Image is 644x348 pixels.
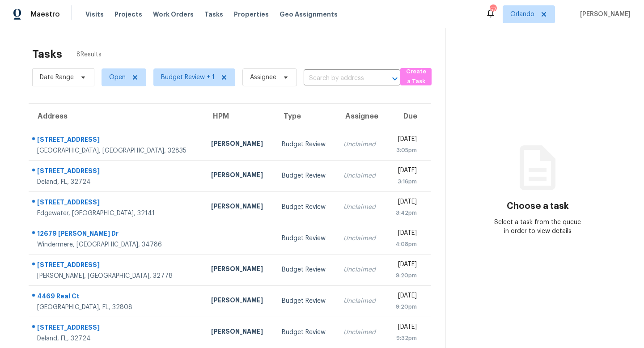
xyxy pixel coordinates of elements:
div: [PERSON_NAME] [211,139,267,150]
div: Budget Review [282,203,329,212]
span: Open [109,73,126,82]
th: Address [29,104,204,129]
div: [DATE] [393,135,417,146]
div: Unclaimed [343,328,379,337]
div: Unclaimed [343,203,379,212]
div: Budget Review [282,328,329,337]
span: Budget Review + 1 [161,73,215,82]
div: 3:42pm [393,208,417,217]
div: [DATE] [393,229,417,240]
div: Budget Review [282,265,329,274]
div: [DATE] [393,323,417,334]
div: [GEOGRAPHIC_DATA], [GEOGRAPHIC_DATA], 32835 [37,146,197,155]
div: Deland, FL, 32724 [37,334,197,343]
button: Open [389,72,401,85]
span: Create a Task [405,67,427,87]
span: 8 Results [76,50,102,59]
span: Projects [114,10,142,19]
span: [PERSON_NAME] [576,10,631,19]
h2: Tasks [32,50,62,59]
div: Deland, FL, 32724 [37,178,197,187]
span: Work Orders [153,10,194,19]
div: Unclaimed [343,297,379,306]
div: [DATE] [393,260,417,271]
div: 9:32pm [393,334,417,343]
div: Budget Review [282,171,329,180]
div: 3:05pm [393,146,417,155]
div: Edgewater, [GEOGRAPHIC_DATA], 32141 [37,209,197,218]
div: [PERSON_NAME] [211,264,267,276]
div: 4:08pm [393,240,417,249]
span: Assignee [250,73,276,82]
div: [STREET_ADDRESS] [37,135,197,146]
div: [PERSON_NAME] [211,170,267,182]
span: Orlando [510,10,534,19]
div: 4469 Real Ct [37,292,197,303]
span: Maestro [30,10,60,19]
div: 12679 [PERSON_NAME] Dr [37,229,197,240]
div: [PERSON_NAME], [GEOGRAPHIC_DATA], 32778 [37,272,197,280]
div: Unclaimed [343,234,379,243]
div: 57 [490,5,496,14]
span: Tasks [204,11,223,17]
span: Properties [234,10,269,19]
th: Due [386,104,431,129]
div: [STREET_ADDRESS] [37,166,197,178]
div: [STREET_ADDRESS] [37,198,197,209]
div: [STREET_ADDRESS] [37,323,197,334]
div: Windermere, [GEOGRAPHIC_DATA], 34786 [37,240,197,249]
div: Budget Review [282,297,329,306]
button: Create a Task [400,68,432,85]
div: Select a task from the queue in order to view details [491,218,584,236]
div: [PERSON_NAME] [211,296,267,307]
span: Geo Assignments [280,10,338,19]
span: Visits [85,10,104,19]
div: [GEOGRAPHIC_DATA], FL, 32808 [37,303,197,312]
th: HPM [204,104,274,129]
th: Assignee [336,104,386,129]
th: Type [275,104,336,129]
div: Unclaimed [343,171,379,180]
input: Search by address [304,72,375,85]
div: [STREET_ADDRESS] [37,260,197,272]
div: Budget Review [282,140,329,149]
div: 9:20pm [393,302,417,311]
div: [DATE] [393,197,417,208]
div: Budget Review [282,234,329,243]
div: Unclaimed [343,265,379,274]
div: [DATE] [393,291,417,302]
div: 3:16pm [393,177,417,186]
div: [PERSON_NAME] [211,202,267,213]
h3: Choose a task [507,202,569,211]
div: [DATE] [393,166,417,177]
div: Unclaimed [343,140,379,149]
div: 9:20pm [393,271,417,280]
div: [PERSON_NAME] [211,327,267,338]
span: Date Range [40,73,74,82]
